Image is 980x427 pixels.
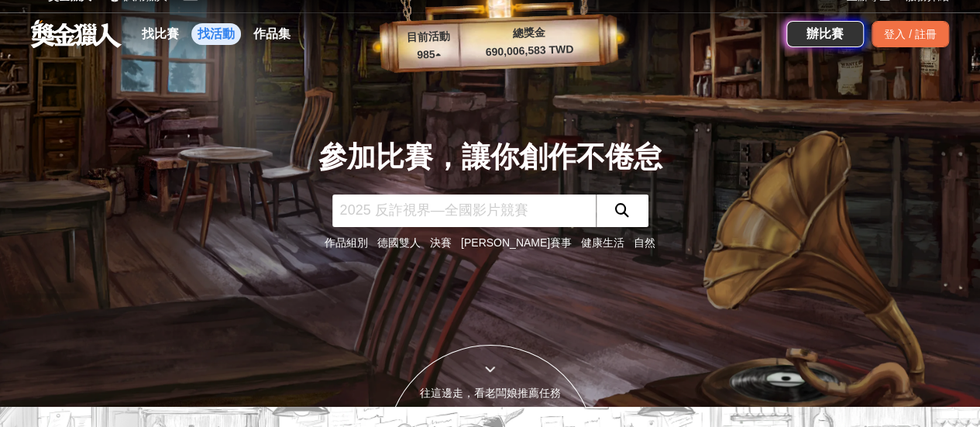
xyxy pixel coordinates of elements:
[786,21,864,47] a: 辦比賽
[377,236,421,249] a: 德國雙人
[397,28,459,46] p: 目前活動
[325,236,368,249] a: 作品組別
[387,385,594,401] div: 往這邊走，看老闆娘推薦任務
[318,136,662,179] div: 參加比賽，讓你創作不倦怠
[634,236,655,249] a: 自然
[461,236,572,249] a: [PERSON_NAME]賽事
[136,23,185,45] a: 找比賽
[459,22,599,43] p: 總獎金
[191,23,241,45] a: 找活動
[332,195,596,227] input: 2025 反詐視界—全國影片競賽
[581,236,624,249] a: 健康生活
[430,236,452,249] a: 決賽
[397,46,460,64] p: 985 ▴
[872,21,949,47] div: 登入 / 註冊
[459,40,600,61] p: 690,006,583 TWD
[247,23,297,45] a: 作品集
